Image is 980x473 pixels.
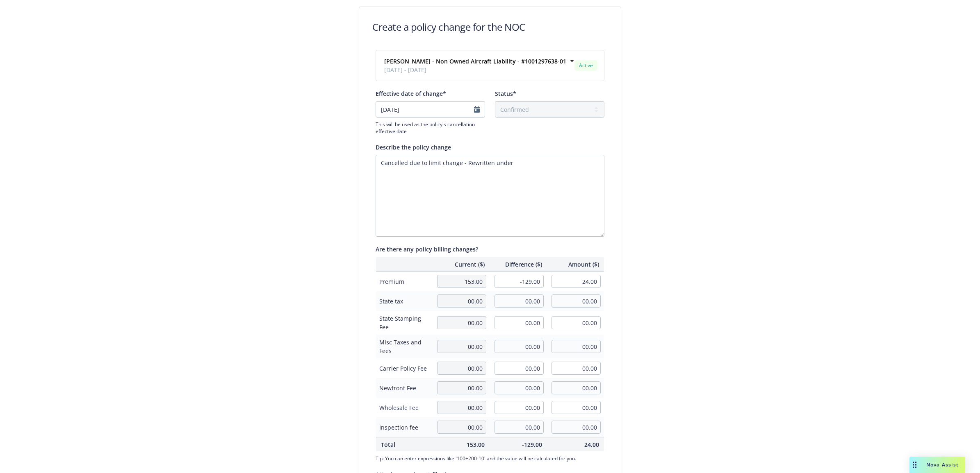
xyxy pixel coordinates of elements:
span: [DATE] - [DATE] [384,66,566,74]
span: Current ($) [437,260,485,269]
span: 24.00 [552,440,599,449]
span: Total [381,440,427,449]
span: Active [578,62,594,69]
span: Misc Taxes and Fees [379,338,429,355]
span: Wholesale Fee [379,403,429,412]
strong: [PERSON_NAME] - Non Owned Aircraft Liability - #1001297638-01 [384,57,566,65]
span: Inspection fee [379,423,429,432]
span: State tax [379,297,429,306]
span: 153.00 [437,440,485,449]
span: This will be used as the policy's cancellation effective date [376,121,485,135]
textarea: Cancelled due to limit change - Rewritten under [376,155,604,237]
div: Drag to move [909,457,920,473]
span: Premium [379,277,429,286]
span: Effective date of change* [376,90,446,97]
h1: Create a policy change for the NOC [372,20,525,34]
span: Status* [495,90,516,97]
input: MM/DD/YYYY [376,101,485,118]
span: Amount ($) [552,260,599,269]
span: Newfront Fee [379,384,429,392]
span: Difference ($) [495,260,542,269]
span: Carrier Policy Fee [379,364,429,373]
span: -129.00 [495,440,542,449]
span: State Stamping Fee [379,314,429,331]
span: Tip: You can enter expressions like '100+200-10' and the value will be calculated for you. [376,455,604,462]
button: Nova Assist [909,457,965,473]
span: Are there any policy billing changes? [376,245,478,253]
span: Nova Assist [926,461,959,468]
span: Describe the policy change [376,143,451,151]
